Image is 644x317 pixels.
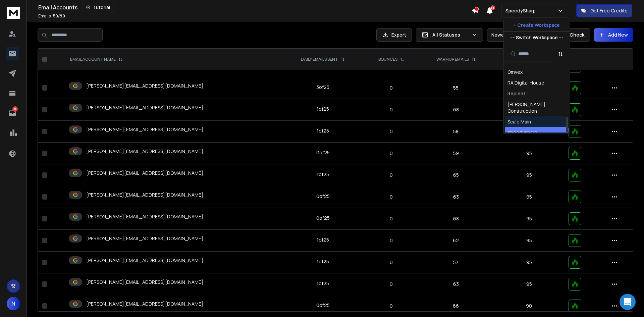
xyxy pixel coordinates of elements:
[419,252,493,273] td: 57
[419,99,493,121] td: 68
[38,3,472,12] div: Email Accounts
[7,297,20,310] button: N
[86,126,203,133] p: [PERSON_NAME][EMAIL_ADDRESS][DOMAIN_NAME]
[514,22,560,29] p: + Create Workspace
[419,230,493,252] td: 62
[368,281,415,287] p: 0
[86,192,203,198] p: [PERSON_NAME][EMAIL_ADDRESS][DOMAIN_NAME]
[493,77,565,99] td: 95
[419,121,493,143] td: 58
[576,4,632,17] button: Get Free Credits
[490,5,495,10] span: 33
[70,57,122,62] div: EMAIL ACCOUNT NAME
[487,28,531,42] button: Newest
[317,236,329,243] div: 1 of 25
[316,193,330,200] div: 0 of 25
[436,57,469,62] p: WARMUP EMAILS
[368,85,415,91] p: 0
[419,295,493,317] td: 66
[507,118,531,125] div: Scale Main
[316,84,329,91] div: 3 of 25
[505,7,538,14] p: SpeedySharp
[507,90,529,97] div: Replen IT
[86,235,203,242] p: [PERSON_NAME][EMAIL_ADDRESS][DOMAIN_NAME]
[12,106,18,112] p: 11
[317,106,329,112] div: 1 of 25
[368,128,415,135] p: 0
[507,129,537,136] div: SpeedySharp
[503,19,570,31] button: + Create Workspace
[86,257,203,264] p: [PERSON_NAME][EMAIL_ADDRESS][DOMAIN_NAME]
[620,294,636,310] div: Open Intercom Messenger
[493,230,565,252] td: 95
[368,150,415,157] p: 0
[6,106,19,120] a: 11
[82,3,114,12] button: Tutorial
[510,34,563,41] p: --- Switch Workspace ---
[317,171,329,178] div: 1 of 25
[368,194,415,200] p: 0
[86,279,203,285] p: [PERSON_NAME][EMAIL_ADDRESS][DOMAIN_NAME]
[316,215,330,221] div: 0 of 25
[493,164,565,186] td: 95
[493,252,565,273] td: 95
[378,57,397,62] p: BOUNCES
[317,127,329,134] div: 1 of 25
[86,213,203,220] p: [PERSON_NAME][EMAIL_ADDRESS][DOMAIN_NAME]
[86,170,203,176] p: [PERSON_NAME][EMAIL_ADDRESS][DOMAIN_NAME]
[376,28,412,42] button: Export
[368,215,415,222] p: 0
[493,295,565,317] td: 90
[493,143,565,164] td: 95
[419,273,493,295] td: 63
[368,259,415,266] p: 0
[432,32,469,38] p: All Statuses
[86,83,203,89] p: [PERSON_NAME][EMAIL_ADDRESS][DOMAIN_NAME]
[493,121,565,143] td: 95
[38,13,65,19] p: Emails :
[590,7,628,14] p: Get Free Credits
[507,69,523,75] div: Omvex
[507,101,566,114] div: [PERSON_NAME] Construction
[301,57,338,62] p: DAILY EMAILS SENT
[368,303,415,309] p: 0
[493,99,565,121] td: 95
[86,104,203,111] p: [PERSON_NAME][EMAIL_ADDRESS][DOMAIN_NAME]
[419,208,493,230] td: 68
[317,258,329,265] div: 1 of 25
[419,143,493,164] td: 59
[419,164,493,186] td: 65
[53,13,65,19] span: 50 / 90
[507,80,544,86] div: RA Digital House
[368,172,415,178] p: 0
[368,237,415,244] p: 0
[316,149,330,156] div: 0 of 25
[594,28,633,42] button: Add New
[419,186,493,208] td: 63
[317,280,329,287] div: 1 of 25
[493,273,565,295] td: 95
[554,47,567,61] button: Sort by Sort A-Z
[316,302,330,309] div: 0 of 25
[419,77,493,99] td: 55
[493,208,565,230] td: 95
[86,301,203,307] p: [PERSON_NAME][EMAIL_ADDRESS][DOMAIN_NAME]
[493,186,565,208] td: 95
[86,148,203,155] p: [PERSON_NAME][EMAIL_ADDRESS][DOMAIN_NAME]
[368,106,415,113] p: 0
